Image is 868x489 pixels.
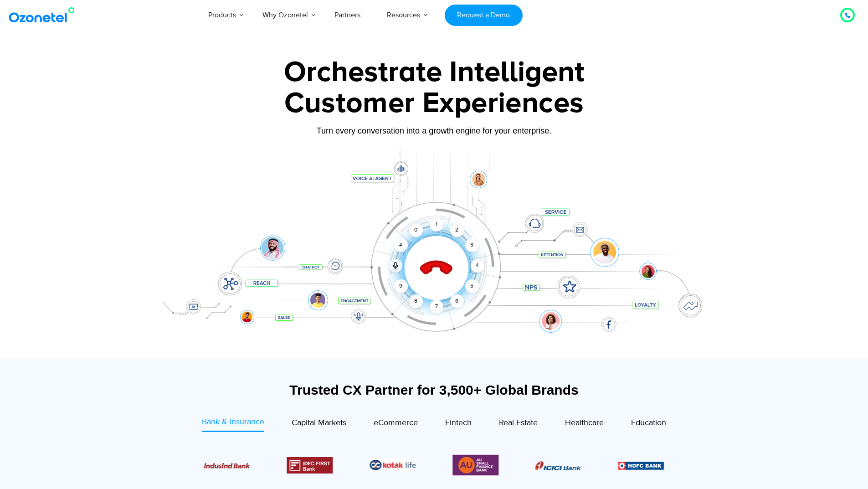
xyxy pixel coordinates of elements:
[149,82,719,125] div: Customer Experiences
[618,462,664,469] img: Picture9.png
[499,416,538,432] a: Real Estate
[409,294,423,308] div: 8
[204,460,250,471] div: 3 / 6
[631,418,666,428] span: Education
[450,223,464,237] div: 2
[202,416,264,432] a: Bank & Insurance
[465,279,478,293] div: 5
[565,416,604,432] a: Healthcare
[631,416,666,432] a: Education
[374,416,418,432] a: eCommerce
[202,417,264,427] span: Bank & Insurance
[430,218,443,232] div: 1
[374,418,418,428] span: eCommerce
[452,453,498,477] div: 6 / 6
[204,463,250,468] img: Picture10.png
[452,453,498,477] img: Picture13.png
[535,461,581,470] img: Picture8.png
[445,416,472,432] a: Fintech
[499,418,538,428] span: Real Estate
[287,457,333,474] div: 4 / 6
[292,418,346,428] span: Capital Markets
[565,418,604,428] span: Healthcare
[445,5,523,26] a: Request a Demo
[370,458,416,472] img: Picture26.jpg
[430,300,443,314] div: 7
[445,418,472,428] span: Fintech
[394,238,408,252] div: #
[154,382,714,398] div: Trusted CX Partner for 3,500+ Global Brands
[618,460,664,471] div: 2 / 6
[370,458,416,472] div: 5 / 6
[471,259,484,273] div: 4
[409,223,423,237] div: 0
[465,238,478,252] div: 3
[149,126,719,136] div: Turn every conversation into a growth engine for your enterprise.
[394,279,408,293] div: 9
[535,460,581,471] div: 1 / 6
[204,453,664,477] div: Image Carousel
[287,457,333,474] img: Picture12.png
[450,294,464,308] div: 6
[292,416,346,432] a: Capital Markets
[149,58,719,87] div: Orchestrate Intelligent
